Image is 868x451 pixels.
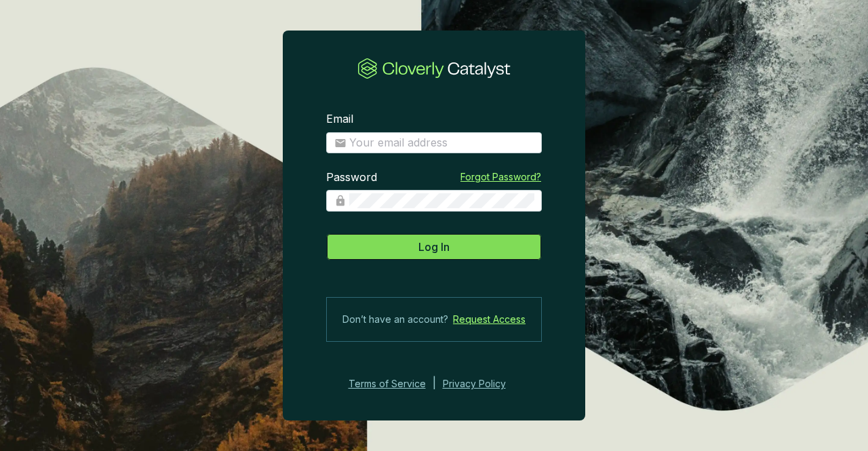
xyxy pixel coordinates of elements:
button: Log In [326,233,542,260]
span: Log In [418,239,450,255]
label: Email [326,112,353,127]
span: Don’t have an account? [342,311,448,328]
label: Password [326,170,377,185]
div: | [433,376,436,392]
input: Password [349,193,534,208]
a: Terms of Service [344,376,426,392]
a: Forgot Password? [460,170,541,184]
input: Email [349,136,534,151]
a: Request Access [453,311,526,328]
a: Privacy Policy [443,376,524,392]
